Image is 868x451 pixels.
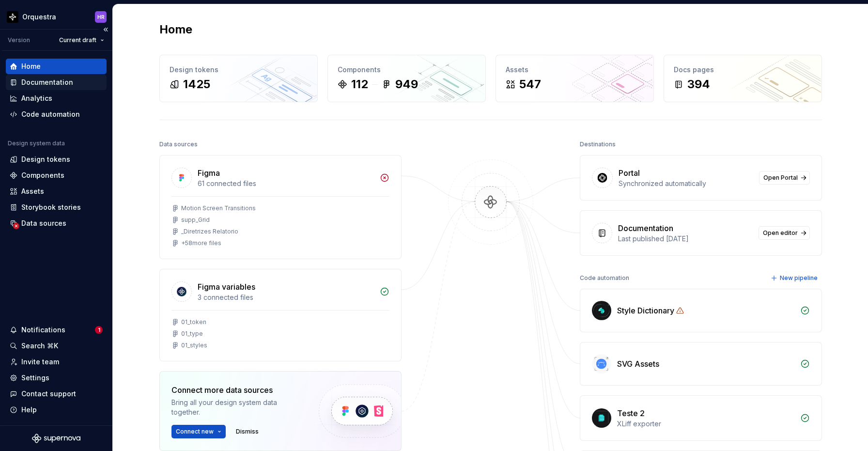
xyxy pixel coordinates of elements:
a: Components [6,168,107,183]
div: Code automation [21,109,80,119]
a: Design tokens [6,152,107,167]
span: Connect new [176,428,214,435]
a: Docs pages394 [664,55,822,102]
a: Invite team [6,354,107,370]
div: Assets [21,187,44,196]
div: Connect more data sources [171,384,302,396]
div: Data sources [21,218,66,228]
div: Figma [198,167,220,179]
div: Assets [506,65,644,75]
div: SVG Assets [617,358,659,370]
span: Open Portal [763,174,798,182]
div: Code automation [580,271,629,285]
div: 01_styles [181,342,207,349]
div: Search ⌘K [21,341,58,351]
div: 394 [687,77,710,92]
div: 3 connected files [198,293,374,302]
div: Analytics [21,93,52,103]
span: 1 [95,326,103,334]
div: Invite team [21,357,59,367]
div: Motion Screen Transitions [181,204,256,212]
a: Open editor [759,226,810,240]
div: Home [21,62,41,71]
div: Components [21,171,64,180]
div: XLiff exporter [617,419,794,429]
div: Design tokens [170,65,308,75]
a: Data sources [6,216,107,231]
div: Figma variables [198,281,255,293]
a: Settings [6,370,107,386]
span: Current draft [59,36,96,44]
div: Data sources [159,138,198,151]
button: Help [6,402,107,418]
div: HR [97,13,105,21]
a: Figma61 connected filesMotion Screen Transitionssupp_Grid_Diretrizes Relatorio+58more files [159,155,402,259]
div: Docs pages [674,65,812,75]
button: Search ⌘K [6,338,107,354]
div: Last published [DATE] [618,234,753,244]
div: Teste 2 [617,407,645,419]
div: Settings [21,373,49,383]
div: 547 [519,77,541,92]
div: Documentation [21,78,73,87]
svg: Supernova Logo [32,434,80,443]
a: Components112949 [327,55,486,102]
div: Version [8,36,30,44]
div: _Diretrizes Relatorio [181,228,238,235]
span: Open editor [763,229,798,237]
div: Storybook stories [21,202,81,212]
img: 2d16a307-6340-4442-b48d-ad77c5bc40e7.png [7,11,18,23]
a: Assets [6,184,107,199]
div: Portal [619,167,640,179]
a: Assets547 [496,55,654,102]
a: Analytics [6,91,107,106]
div: Destinations [580,138,616,151]
div: Style Dictionary [617,305,674,316]
button: Contact support [6,386,107,402]
button: Notifications1 [6,322,107,338]
div: Design tokens [21,155,70,164]
a: Design tokens1425 [159,55,318,102]
h2: Home [159,22,192,37]
a: Open Portal [759,171,810,185]
div: supp_Grid [181,216,210,224]
button: New pipeline [768,271,822,285]
div: Documentation [618,222,673,234]
div: + 58 more files [181,239,221,247]
button: Collapse sidebar [99,23,112,36]
div: 01_type [181,330,203,338]
a: Code automation [6,107,107,122]
div: 112 [351,77,368,92]
div: Synchronized automatically [619,179,753,188]
div: Contact support [21,389,76,399]
a: Home [6,59,107,74]
div: Bring all your design system data together. [171,398,302,417]
a: Figma variables3 connected files01_token01_type01_styles [159,269,402,361]
button: Dismiss [232,425,263,438]
div: Design system data [8,140,65,147]
div: 01_token [181,318,206,326]
div: Help [21,405,37,415]
div: 949 [395,77,418,92]
div: Components [338,65,476,75]
span: New pipeline [780,274,818,282]
div: 61 connected files [198,179,374,188]
button: OrquestraHR [2,6,110,27]
a: Storybook stories [6,200,107,215]
a: Documentation [6,75,107,90]
button: Current draft [55,33,108,47]
div: 1425 [183,77,210,92]
div: Notifications [21,325,65,335]
button: Connect new [171,425,226,438]
div: Orquestra [22,12,56,22]
span: Dismiss [236,428,259,435]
